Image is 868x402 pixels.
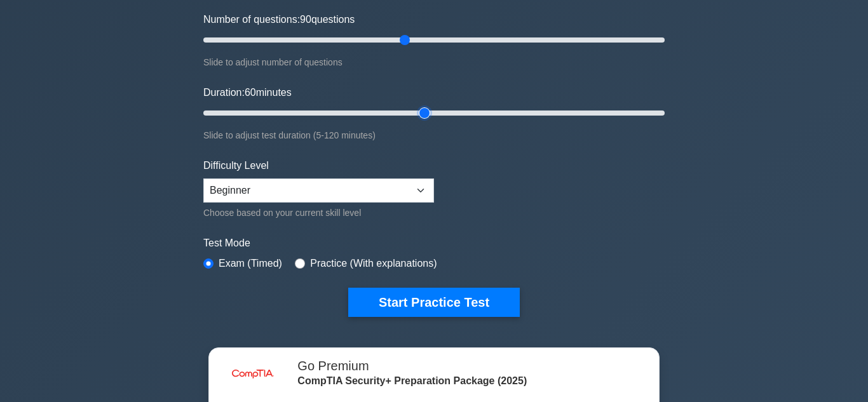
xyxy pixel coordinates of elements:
div: Slide to adjust number of questions [203,55,665,70]
label: Test Mode [203,236,665,251]
button: Start Practice Test [348,288,520,317]
label: Practice (With explanations) [310,256,437,271]
label: Exam (Timed) [219,256,282,271]
div: Slide to adjust test duration (5-120 minutes) [203,128,665,143]
label: Duration: minutes [203,85,292,100]
div: Choose based on your current skill level [203,205,434,220]
label: Difficulty Level [203,158,269,173]
label: Number of questions: questions [203,12,355,27]
span: 90 [300,14,311,25]
span: 60 [245,87,256,98]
